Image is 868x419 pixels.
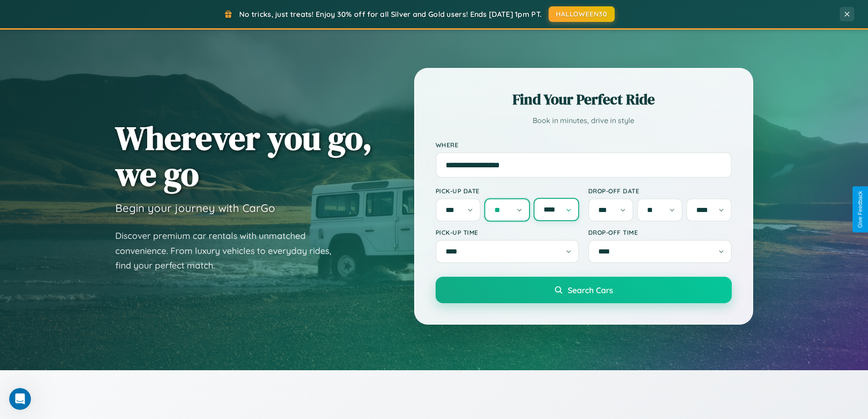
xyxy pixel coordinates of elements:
span: Search Cars [568,285,613,295]
label: Drop-off Time [588,228,732,236]
label: Where [436,141,732,149]
h3: Begin your journey with CarGo [115,201,275,215]
label: Pick-up Date [436,187,579,195]
div: Give Feedback [857,191,863,228]
label: Pick-up Time [436,228,579,236]
p: Discover premium car rentals with unmatched convenience. From luxury vehicles to everyday rides, ... [115,228,343,273]
iframe: Intercom live chat [9,388,31,410]
button: HALLOWEEN30 [549,6,615,22]
p: Book in minutes, drive in style [436,114,732,127]
label: Drop-off Date [588,187,732,195]
button: Search Cars [436,277,732,303]
span: No tricks, just treats! Enjoy 30% off for all Silver and Gold users! Ends [DATE] 1pm PT. [239,10,542,19]
h1: Wherever you go, we go [115,120,372,192]
h2: Find Your Perfect Ride [436,89,732,109]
